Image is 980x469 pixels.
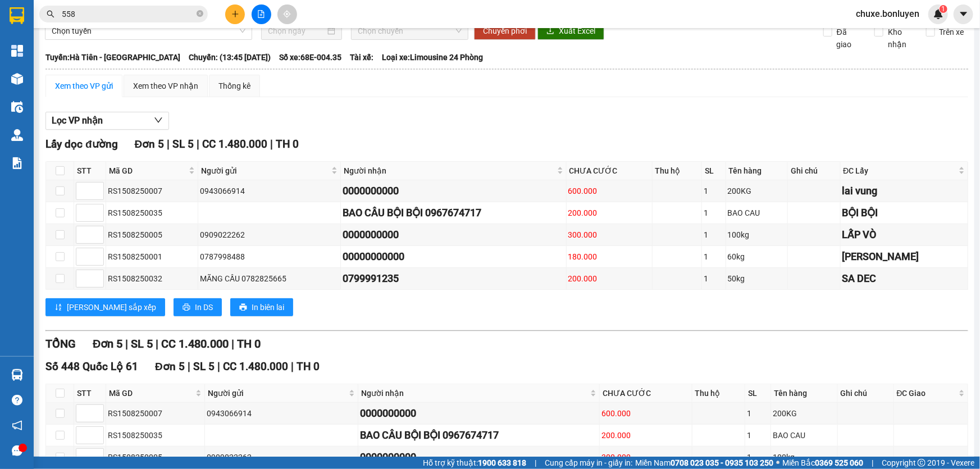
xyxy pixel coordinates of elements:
[568,229,650,241] div: 300.000
[11,73,23,85] img: warehouse-icon
[728,229,786,241] div: 100kg
[842,271,966,286] div: SA DEC
[74,162,106,180] th: STT
[291,360,294,373] span: |
[559,25,595,37] span: Xuất Excel
[773,451,836,463] div: 100kg
[343,249,564,265] div: 00000000000
[167,138,170,151] span: |
[195,301,213,313] span: In DS
[108,407,203,420] div: RS1508250007
[133,80,198,92] div: Xem theo VP nhận
[782,457,863,469] span: Miền Bắc
[361,387,588,399] span: Người nhận
[270,138,273,151] span: |
[108,429,203,441] div: RS1508250035
[279,51,341,63] span: Số xe: 68E-004.35
[156,337,158,350] span: |
[297,360,320,373] span: TH 0
[704,229,724,241] div: 1
[45,53,180,62] b: Tuyến: Hà Tiên - [GEOGRAPHIC_DATA]
[197,9,203,20] span: close-circle
[237,337,261,350] span: TH 0
[847,7,928,21] span: chuxe.bonluyen
[423,457,526,469] span: Hỗ trợ kỹ thuật:
[45,337,76,350] span: TỔNG
[106,246,198,268] td: RS1508250001
[653,162,702,180] th: Thu hộ
[747,407,769,420] div: 1
[600,384,692,403] th: CHƯA CƯỚC
[773,407,836,420] div: 200KG
[568,272,650,285] div: 200.000
[842,183,966,199] div: lai vung
[200,272,339,285] div: MÃNG CẦU 0782825665
[67,301,156,313] span: [PERSON_NAME] sắp xếp
[568,207,650,219] div: 200.000
[47,10,54,18] span: search
[883,26,917,51] span: Kho nhận
[207,407,356,420] div: 0943066914
[11,45,23,57] img: dashboard-icon
[343,271,564,286] div: 0799991235
[268,25,325,37] input: Chọn ngày
[10,7,24,24] img: logo-vxr
[773,429,836,441] div: BAO CAU
[704,251,724,263] div: 1
[106,202,198,224] td: RS1508250035
[954,4,973,24] button: caret-down
[201,165,329,177] span: Người gửi
[844,165,956,177] span: ĐC Lấy
[106,224,198,246] td: RS1508250005
[74,384,106,403] th: STT
[131,337,153,350] span: SL 5
[918,459,926,467] span: copyright
[223,360,288,373] span: CC 1.480.000
[535,457,536,469] span: |
[842,205,966,221] div: BỘI BỘI
[108,229,196,241] div: RS1508250005
[702,162,726,180] th: SL
[728,272,786,285] div: 50kg
[54,303,62,312] span: sort-ascending
[728,185,786,197] div: 200KG
[343,183,564,199] div: 0000000000
[567,162,653,180] th: CHƯA CƯỚC
[230,298,293,316] button: printerIn biên lai
[360,449,598,465] div: 0000000000
[601,407,690,420] div: 600.000
[360,427,598,443] div: BAO CÂU BỘI BỘI 0967674717
[12,445,22,456] span: message
[728,251,786,263] div: 60kg
[11,157,23,169] img: solution-icon
[231,337,234,350] span: |
[106,425,205,447] td: RS1508250035
[276,138,299,151] span: TH 0
[343,227,564,243] div: 0000000000
[239,303,247,312] span: printer
[45,112,169,130] button: Lọc VP nhận
[109,387,193,399] span: Mã GD
[941,5,945,13] span: 1
[135,138,165,151] span: Đơn 5
[344,165,554,177] span: Người nhận
[838,384,894,403] th: Ghi chú
[704,185,724,197] div: 1
[200,229,339,241] div: 0909022262
[728,207,786,219] div: BAO CAU
[788,162,840,180] th: Ghi chú
[704,207,724,219] div: 1
[45,138,118,151] span: Lấy dọc đường
[382,51,483,63] span: Loại xe: Limousine 24 Phòng
[109,165,186,177] span: Mã GD
[568,251,650,263] div: 180.000
[188,360,190,373] span: |
[601,451,690,463] div: 300.000
[200,251,339,263] div: 0787998488
[11,369,23,381] img: warehouse-icon
[537,22,604,40] button: downloadXuất Excel
[940,5,947,13] sup: 1
[193,360,215,373] span: SL 5
[474,22,536,40] button: Chuyển phơi
[154,116,163,125] span: down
